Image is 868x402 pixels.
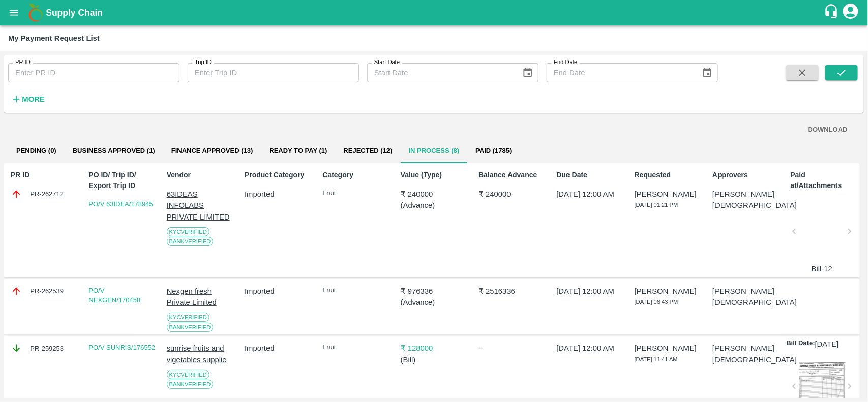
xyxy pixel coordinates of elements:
label: PR ID [15,58,31,67]
strong: More [22,95,45,103]
p: [DATE] 12:00 AM [557,286,623,297]
img: logo [25,3,46,23]
span: KYC Verified [167,313,209,322]
p: Bill Date: [787,338,815,350]
p: [PERSON_NAME] [635,286,701,297]
button: Business Approved (1) [65,139,163,163]
p: Due Date [557,170,623,180]
p: ₹ 2516336 [478,286,545,297]
button: In Process (8) [401,139,468,163]
b: Supply Chain [46,8,103,18]
label: End Date [554,58,577,67]
p: Approvers [712,170,779,180]
p: sunrise fruits and vigetables supplie [167,343,233,365]
button: Rejected (12) [336,139,401,163]
label: Trip ID [195,58,212,67]
div: PR-259253 [11,343,77,354]
p: [PERSON_NAME] [635,343,701,354]
span: [DATE] 01:21 PM [635,202,678,208]
p: PR ID [11,170,77,180]
div: PR-262712 [11,189,77,200]
span: [DATE] 06:43 PM [635,299,678,305]
input: Start Date [367,63,514,82]
p: Value (Type) [401,170,467,180]
button: Ready To Pay (1) [261,139,335,163]
p: [DATE] 12:00 AM [557,189,623,200]
span: KYC Verified [167,227,209,236]
button: More [8,90,47,108]
p: [DATE] 12:00 AM [557,343,623,354]
input: Enter PR ID [8,63,179,82]
button: Paid (1785) [467,139,520,163]
button: Finance Approved (13) [163,139,261,163]
div: My Payment Request List [8,32,100,45]
button: open drawer [2,1,25,24]
p: Imported [245,343,311,354]
span: [DATE] 11:41 AM [635,356,678,362]
p: Fruit [322,189,389,198]
div: customer-support [824,4,842,22]
button: Choose date [518,63,537,82]
p: Fruit [322,343,389,352]
p: Imported [245,189,311,200]
p: ₹ 128000 [401,343,467,354]
span: Bank Verified [167,237,214,246]
p: Category [322,170,389,180]
p: ( Advance ) [401,200,467,211]
p: ₹ 240000 [478,189,545,200]
a: PO/V 63IDEA/178945 [88,200,153,208]
button: Pending (0) [8,139,65,163]
p: Requested [635,170,701,180]
span: Bank Verified [167,323,214,332]
p: Vendor [167,170,233,180]
input: End Date [547,63,694,82]
a: PO/V SUNRIS/176552 [88,344,155,351]
span: KYC Verified [167,370,209,379]
p: ₹ 240000 [401,189,467,200]
button: Choose date [698,63,717,82]
p: [PERSON_NAME][DEMOGRAPHIC_DATA] [712,286,779,308]
label: Start Date [374,58,400,67]
p: Imported [245,286,311,297]
p: ( Bill ) [401,354,467,365]
p: [PERSON_NAME][DEMOGRAPHIC_DATA] [712,189,779,211]
p: Bill-12 [799,263,846,274]
div: account of current user [842,2,860,23]
p: Nexgen fresh Private Limited [167,286,233,308]
p: [PERSON_NAME][DEMOGRAPHIC_DATA] [712,343,779,365]
div: PR-262539 [11,286,77,297]
div: -- [478,343,545,353]
a: Supply Chain [46,6,824,20]
span: Bank Verified [167,380,214,389]
p: Fruit [322,286,389,295]
p: 63IDEAS INFOLABS PRIVATE LIMITED [167,189,233,223]
p: ( Advance ) [401,297,467,308]
p: Balance Advance [478,170,545,180]
p: Paid at/Attachments [791,170,857,191]
p: [PERSON_NAME] [635,189,701,200]
a: PO/V NEXGEN/170458 [88,287,140,304]
p: Product Category [245,170,311,180]
input: Enter Trip ID [188,63,359,82]
button: DOWNLOAD [804,121,852,139]
p: ₹ 976336 [401,286,467,297]
p: PO ID/ Trip ID/ Export Trip ID [88,170,155,191]
p: [DATE] [815,338,839,350]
